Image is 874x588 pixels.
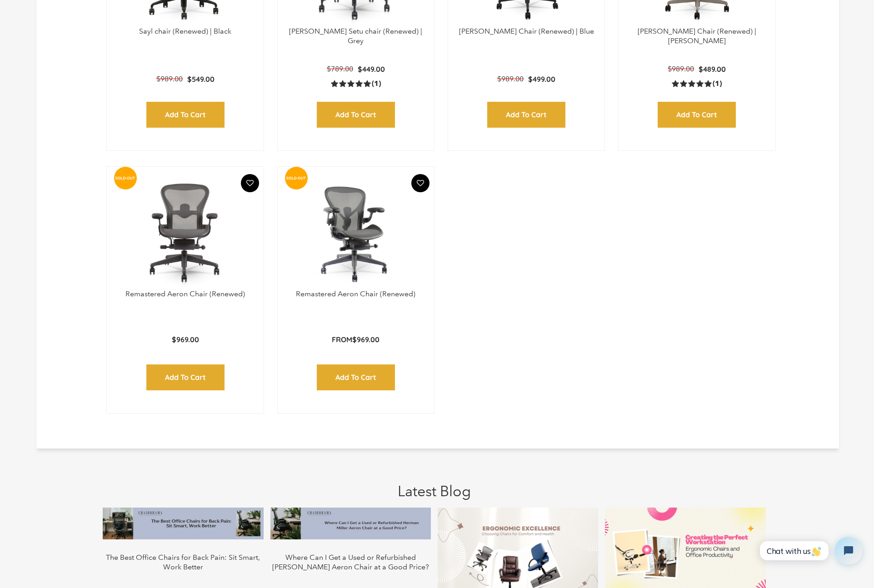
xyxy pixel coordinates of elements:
a: [PERSON_NAME] Setu chair (Renewed) | Grey [289,27,422,45]
text: SOLD-OUT [286,176,306,180]
a: Remastered Aeron Chair (Renewed) [125,289,245,298]
span: $989.00 [156,75,183,83]
span: $989.00 [497,75,524,83]
button: Add To Wishlist [241,174,259,192]
input: Add to Cart [658,102,736,128]
a: Remastered Aeron Chair (Renewed) - chairorama Remastered Aeron Chair (Renewed) - chairorama [116,176,254,289]
a: Where Can I Get a Used or Refurbished [PERSON_NAME] Aeron Chair at a Good Price? [272,553,429,571]
input: Add to Cart [317,102,395,128]
img: Remastered Aeron Chair (Renewed) - chairorama [116,176,254,289]
h1: Latest Blog [36,471,832,500]
span: $499.00 [528,75,555,84]
input: Add to Cart [317,364,395,390]
a: Remastered Aeron Chair (Renewed) [296,289,415,298]
button: Add To Wishlist [411,174,430,192]
a: [PERSON_NAME] Chair (Renewed) | Blue [459,27,594,35]
a: Sayl chair (Renewed) | Black [139,27,231,35]
a: The Best Office Chairs for Back Pain: Sit Smart, Work Better [106,553,260,571]
input: Add to Cart [487,102,565,128]
a: 5.0 rating (1 votes) [331,79,381,88]
span: (1) [372,79,381,89]
img: Where Can I Get a Used or Refurbished Herman Miller Aeron Chair at a Good Price? [270,508,431,540]
a: Remastered Aeron Chair (Renewed) - chairorama Remastered Aeron Chair (Renewed) - chairorama [287,176,425,289]
span: $489.00 [699,65,726,74]
a: [PERSON_NAME] Chair (Renewed) | [PERSON_NAME] [638,27,756,45]
span: $969.00 [172,335,199,344]
input: Add to Cart [146,364,225,390]
span: $969.00 [352,335,380,344]
p: From [332,335,380,344]
span: $789.00 [327,65,353,73]
a: 5.0 rating (1 votes) [672,79,722,88]
iframe: Tidio Chat [750,529,870,572]
input: Add to Cart [146,102,225,128]
span: (1) [713,79,722,89]
span: $449.00 [358,65,385,74]
img: Remastered Aeron Chair (Renewed) - chairorama [287,176,425,289]
text: SOLD-OUT [115,176,135,180]
img: The Best Office Chairs for Back Pain: Sit Smart, Work Better [103,508,263,540]
span: $549.00 [187,75,215,84]
span: $989.00 [668,65,694,73]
